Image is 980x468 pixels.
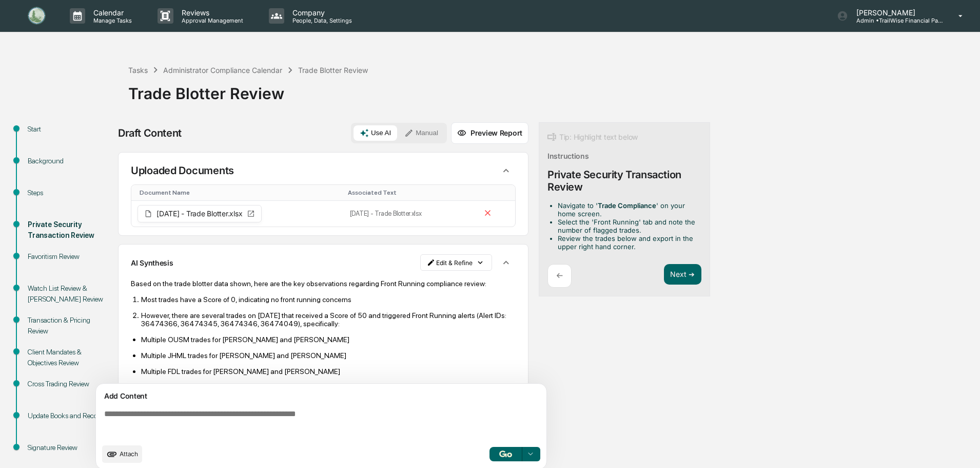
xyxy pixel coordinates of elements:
[163,66,282,74] div: Administrator Compliance Calendar
[141,295,516,304] p: Most trades have a Score of 0, indicating no front running concerns
[128,66,148,74] div: Tasks
[547,169,701,193] div: Private Security Transaction Review
[102,390,540,402] div: Add Content
[85,17,137,24] p: Manage Tasks
[141,311,516,328] p: However, there are several trades on [DATE] that received a Score of 50 and triggered Front Runni...
[664,264,701,285] button: Next ➔
[28,379,112,389] div: Cross Trading Review
[25,6,49,26] img: logo
[131,164,234,177] p: Uploaded Documents
[284,8,357,17] p: Company
[28,347,112,368] div: Client Mandates & Objectives Review
[28,410,112,421] div: Update Books and Records
[499,451,512,457] img: Go
[28,124,112,135] div: Start
[284,17,357,24] p: People, Data, Settings
[131,258,173,267] p: AI Synthesis
[28,188,112,198] div: Steps
[398,125,444,141] button: Manual
[848,8,944,17] p: [PERSON_NAME]
[28,315,112,336] div: Transaction & Pricing Review
[489,447,522,461] button: Go
[451,122,528,144] button: Preview Report
[28,219,112,241] div: Private Security Transaction Review
[102,445,142,463] button: upload document
[354,125,397,141] button: Use AI
[131,279,516,288] p: Based on the trade blotter data shown, here are the key observations regarding Front Running comp...
[848,17,944,24] p: Admin • TrailWise Financial Partners
[156,210,243,217] span: [DATE] - Trade Blotter.xlsx
[173,8,248,17] p: Reviews
[348,189,471,196] div: Toggle SortBy
[598,201,656,210] strong: Trade Compliance
[28,442,112,453] div: Signature Review
[28,283,112,305] div: Watch List Review & [PERSON_NAME] Review
[558,201,697,218] li: Navigate to ' ' on your home screen.
[141,351,516,360] p: Multiple JHML trades for [PERSON_NAME] and [PERSON_NAME]
[173,17,248,24] p: Approval Management
[28,251,112,262] div: Favoritism Review
[141,335,516,344] p: Multiple OUSM trades for [PERSON_NAME] and [PERSON_NAME]
[558,218,697,234] li: Select the 'Front Running' tab and note the number of flagged trades.
[28,156,112,166] div: Background
[85,8,137,17] p: Calendar
[140,189,340,196] div: Toggle SortBy
[420,254,492,271] button: Edit & Refine
[947,434,975,462] iframe: Open customer support
[556,271,563,280] p: ←
[118,127,182,139] div: Draft Content
[298,66,368,74] div: Trade Blotter Review
[344,201,475,227] td: [DATE] - Trade Blotter.xlsx
[128,76,975,103] div: Trade Blotter Review
[481,206,495,221] button: Remove file
[141,367,516,376] p: Multiple FDL trades for [PERSON_NAME] and [PERSON_NAME]
[120,450,138,458] span: Attach
[547,152,589,160] div: Instructions
[547,131,638,143] div: Tip: Highlight text below
[558,234,697,251] li: Review the trades below and export in the upper right hand corner.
